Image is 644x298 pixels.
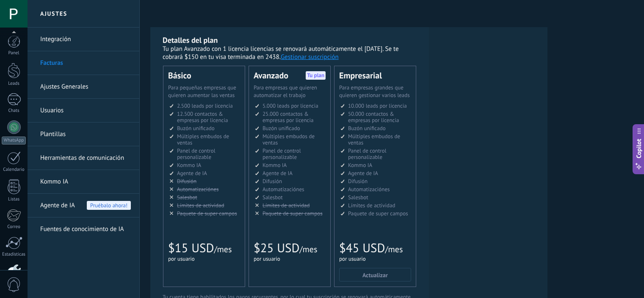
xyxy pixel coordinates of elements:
span: Panel de control personalizable [348,147,387,161]
span: Salesbot [348,194,368,201]
li: Agente de IA [28,194,139,217]
span: por usuario [339,255,366,262]
span: $45 USD [339,240,385,256]
span: Múltiples embudos de ventas [348,133,400,146]
span: Copilot [635,139,643,158]
a: Kommo IA [40,170,131,194]
a: Facturas [40,51,131,75]
div: Estadísticas [2,252,26,257]
a: Plantillas [40,123,131,146]
div: Panel [2,50,26,56]
a: Herramientas de comunicación [40,146,131,170]
li: Kommo IA [28,170,139,194]
li: Plantillas [28,123,139,146]
a: Ajustes Generales [40,75,131,99]
span: Para empresas grandes que quieren gestionar varios leads [339,84,410,99]
span: Buzón unificado [348,125,386,132]
a: Usuarios [40,99,131,123]
span: 10.000 leads por licencia [348,102,407,109]
li: Fuentes de conocimiento de IA [28,217,139,241]
a: Agente de IA Pruébalo ahora! [40,194,131,217]
span: Actualizar [362,272,388,278]
div: Calendario [2,167,26,173]
span: 50.000 contactos & empresas por licencia [348,110,399,124]
li: Integración [28,28,139,51]
span: Paquete de super campos [348,210,408,217]
span: Difusión [348,178,368,185]
span: Pruébalo ahora! [87,201,131,210]
span: /mes [385,244,403,255]
a: Integración [40,28,131,51]
div: WhatsApp [2,136,26,145]
span: Kommo IA [348,162,372,169]
button: Actualizar [339,268,411,281]
div: Tu plan Avanzado con 1 licencia licencias se renovará automáticamente el [DATE]. Se te cobrará $1... [163,45,417,61]
button: Gestionar suscripción [281,53,339,61]
li: Usuarios [28,99,139,123]
div: Correo [2,224,26,230]
div: Empresarial [339,71,411,80]
li: Herramientas de comunicación [28,146,139,170]
span: Agente de IA [348,170,378,177]
b: Detalles del plan [163,35,218,45]
span: Límites de actividad [348,202,395,209]
div: Listas [2,197,26,202]
span: Automatizaciónes [348,186,390,193]
a: Fuentes de conocimiento de IA [40,217,131,241]
li: Facturas [28,51,139,75]
div: Leads [2,81,26,86]
li: Ajustes Generales [28,75,139,99]
span: Agente de IA [40,194,75,217]
div: Chats [2,108,26,114]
